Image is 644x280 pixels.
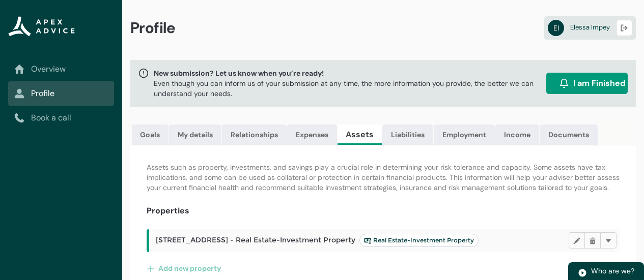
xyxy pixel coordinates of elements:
span: New submission? Let us know when you’re ready! [154,68,542,78]
p: Assets such as property, investments, and savings play a crucial role in determining your risk to... [147,162,620,193]
h4: Properties [147,205,189,217]
a: Income [495,125,539,145]
button: I am Finished [546,73,628,94]
a: Documents [540,125,598,145]
a: Book a call [14,112,108,124]
a: EIElessa Impey [544,16,636,40]
lightning-badge: Real Estate-Investment Property [359,234,479,247]
span: Real Estate-Investment Property [364,236,474,244]
abbr: EI [548,20,564,36]
nav: Sub page [8,57,114,130]
a: Liabilities [382,125,433,145]
button: More [600,232,617,248]
button: Add new property [147,260,221,276]
span: Who are we? [591,266,634,275]
img: alarm.svg [559,78,569,88]
button: Edit [569,232,585,248]
span: Elessa Impey [570,23,610,32]
a: Goals [132,125,169,145]
img: play.svg [578,268,587,277]
a: My details [169,125,221,145]
a: Relationships [222,125,287,145]
p: Even though you can inform us of your submission at any time, the more information you provide, t... [154,78,542,99]
span: [STREET_ADDRESS] - Real Estate-Investment Property [156,234,479,247]
span: Profile [130,18,176,38]
img: Apex Advice Group [8,16,75,37]
a: Employment [434,125,495,145]
span: I am Finished [573,77,625,89]
a: Overview [14,63,108,75]
button: Logout [616,20,632,36]
a: Assets [338,125,382,145]
a: Profile [14,87,108,100]
a: Expenses [287,125,337,145]
button: Delete [584,232,601,248]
